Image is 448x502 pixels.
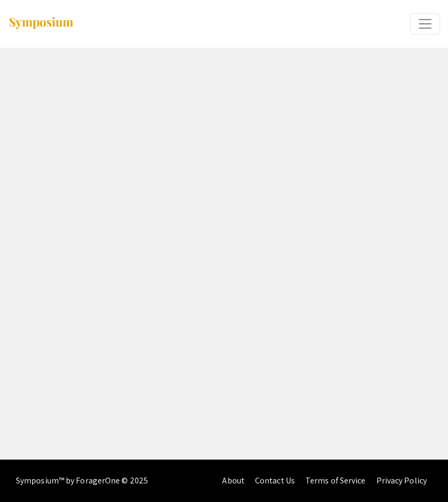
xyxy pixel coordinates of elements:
div: Symposium™ by ForagerOne © 2025 [16,460,148,502]
iframe: Chat [403,454,440,494]
a: Privacy Policy [376,475,427,486]
a: Contact Us [255,475,295,486]
img: Symposium by ForagerOne [8,16,74,31]
a: Terms of Service [305,475,366,486]
button: Expand or Collapse Menu [410,13,440,34]
a: About [222,475,244,486]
